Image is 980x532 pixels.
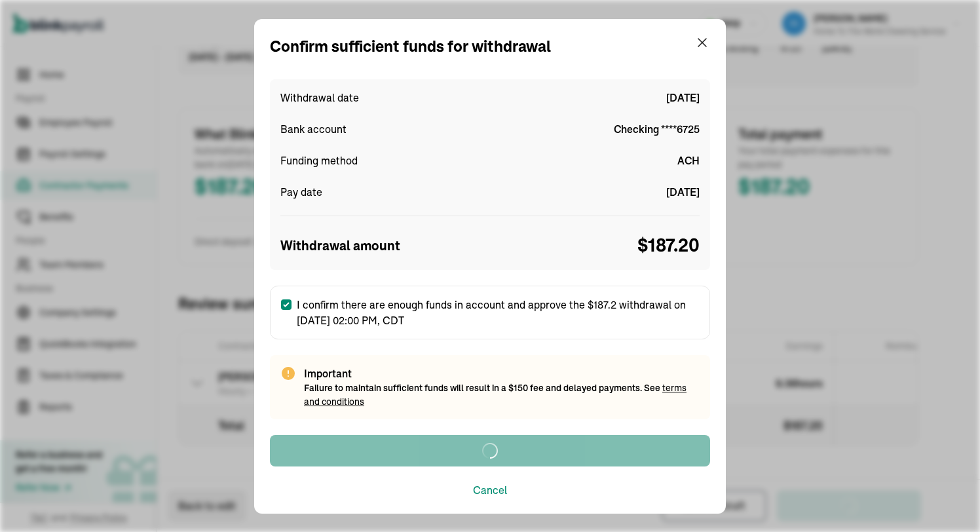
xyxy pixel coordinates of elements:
[280,121,347,137] span: Bank account
[304,382,687,408] a: terms and conditions
[480,441,500,461] img: loader
[270,286,710,339] label: I confirm there are enough funds in account and approve the $187.2 withdrawal on [DATE] 02:00 PM,...
[666,184,700,200] span: [DATE]
[270,35,551,58] div: Confirm sufficient funds for withdrawal
[281,299,292,310] input: I confirm there are enough funds in account and approve the $187.2 withdrawal on [DATE] 02:00 PM,...
[280,184,322,200] span: Pay date
[677,153,700,168] span: ACH
[280,90,359,105] span: Withdrawal date
[280,236,400,256] span: Withdrawal amount
[666,90,700,105] span: [DATE]
[304,382,687,408] span: Failure to maintain sufficient funds will result in a $150 fee and delayed payments. See
[304,366,700,381] span: Important
[473,482,507,498] button: Cancel
[637,232,700,259] span: $ 187.20
[280,153,358,168] span: Funding method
